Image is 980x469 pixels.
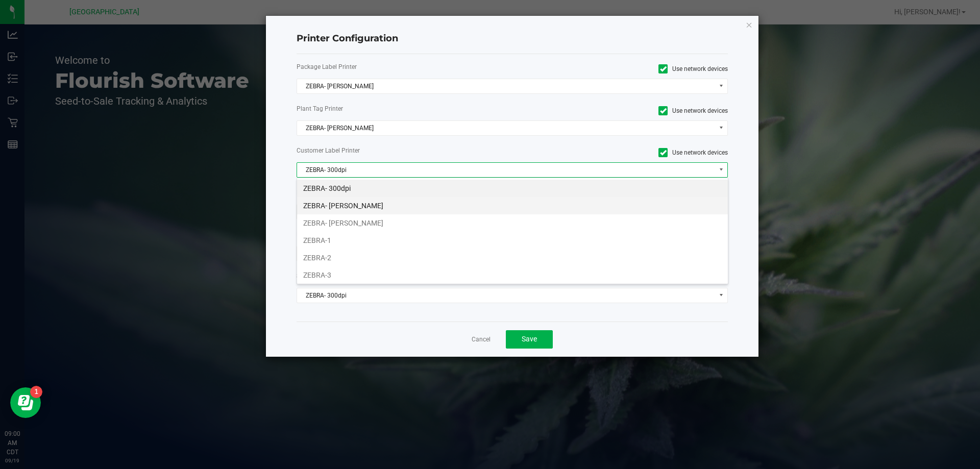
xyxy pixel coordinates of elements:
button: Save [506,330,553,349]
iframe: Resource center [10,387,41,418]
span: ZEBRA- 300dpi [297,163,715,177]
label: Use network devices [520,148,728,157]
span: Save [522,335,537,343]
li: ZEBRA-3 [297,266,728,284]
span: ZEBRA- [PERSON_NAME] [297,121,715,135]
a: Cancel [472,335,491,344]
label: Plant Tag Printer [297,104,505,113]
iframe: Resource center unread badge [30,386,42,398]
label: Package Label Printer [297,62,505,71]
li: ZEBRA- 300dpi [297,180,728,197]
label: Customer Label Printer [297,146,505,155]
h4: Printer Configuration [297,32,728,45]
li: ZEBRA-2 [297,249,728,266]
li: ZEBRA-1 [297,232,728,249]
label: Use network devices [520,106,728,115]
li: ZEBRA- [PERSON_NAME] [297,197,728,214]
li: ZEBRA- [PERSON_NAME] [297,214,728,232]
span: ZEBRA- 300dpi [297,288,715,303]
span: ZEBRA- [PERSON_NAME] [297,79,715,93]
label: Use network devices [520,64,728,73]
